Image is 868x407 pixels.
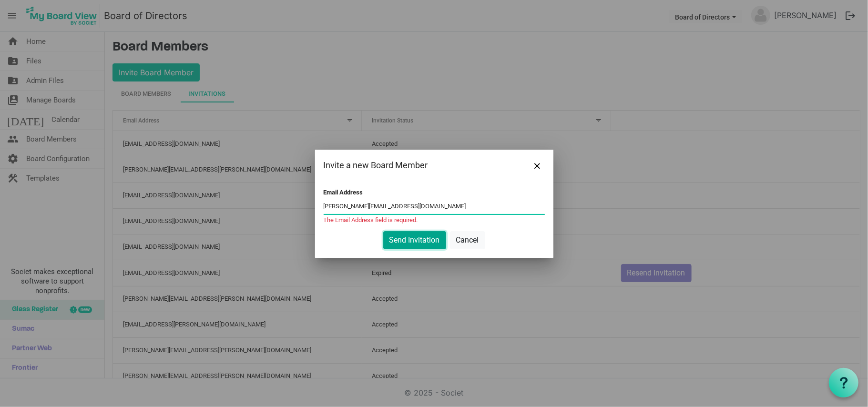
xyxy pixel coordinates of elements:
[324,189,363,196] label: Email Address
[324,216,418,224] span: The Email Address field is required.
[450,231,485,249] button: Cancel
[383,231,446,249] button: Send Invitation
[531,158,545,173] button: Close
[324,158,500,173] div: Invite a new Board Member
